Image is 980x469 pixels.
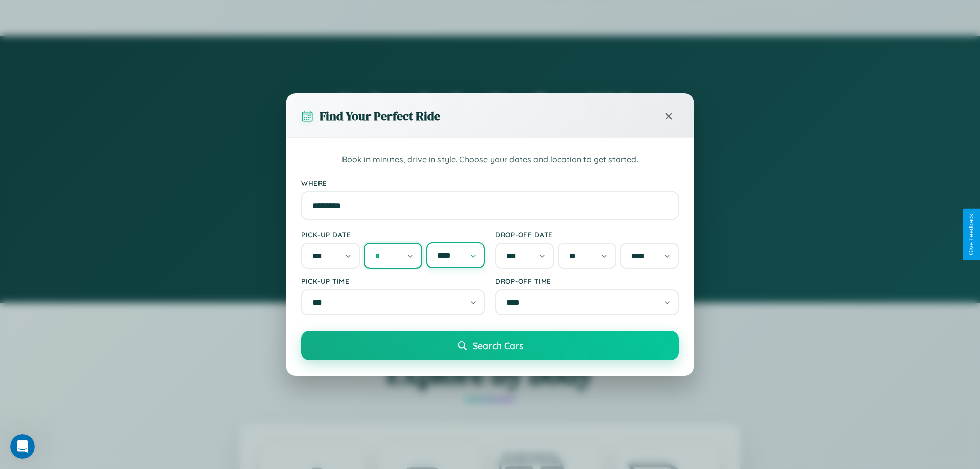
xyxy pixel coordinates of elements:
label: Drop-off Time [495,277,679,285]
label: Where [301,179,679,187]
h3: Find Your Perfect Ride [320,108,440,125]
label: Drop-off Date [495,230,679,239]
button: Search Cars [301,331,679,360]
p: Book in minutes, drive in style. Choose your dates and location to get started. [301,153,679,166]
span: Search Cars [473,340,523,351]
label: Pick-up Date [301,230,485,239]
label: Pick-up Time [301,277,485,285]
